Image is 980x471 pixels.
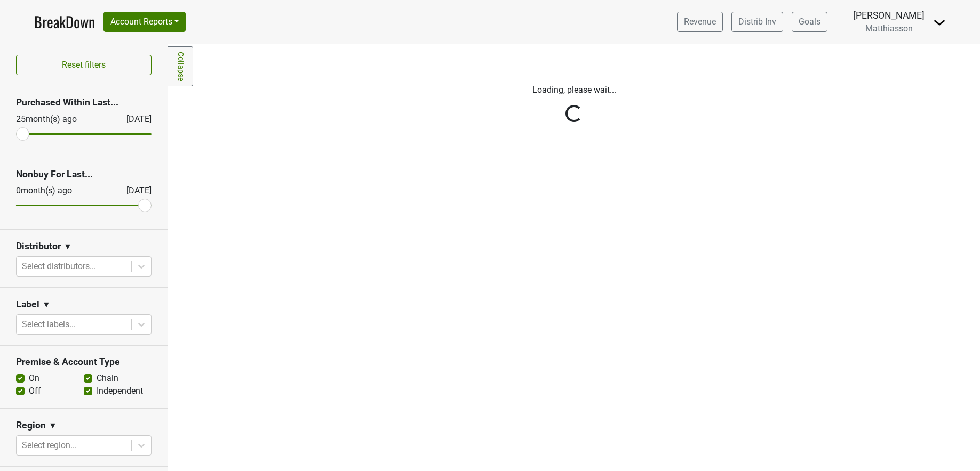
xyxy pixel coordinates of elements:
[933,16,946,29] img: Dropdown Menu
[853,9,925,22] div: [PERSON_NAME]
[34,11,95,33] a: BreakDown
[168,46,193,86] a: Collapse
[278,84,870,96] p: Loading, please wait...
[792,12,827,32] a: Goals
[865,23,913,34] span: Matthiasson
[731,12,783,32] a: Distrib Inv
[103,12,186,32] button: Account Reports
[677,12,723,32] a: Revenue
